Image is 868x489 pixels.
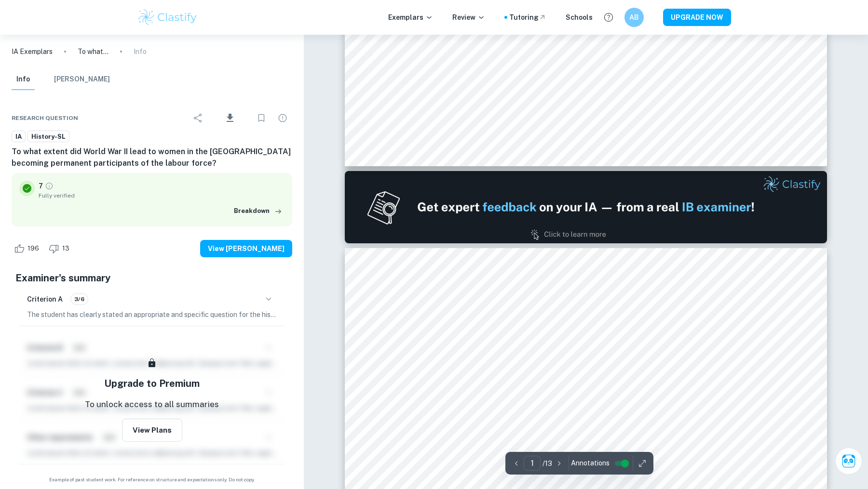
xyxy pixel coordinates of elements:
h5: Upgrade to Premium [104,376,200,391]
img: Clastify logo [137,8,198,27]
h5: Examiner's summary [15,271,288,285]
span: Fully verified [39,191,285,200]
div: Dislike [46,241,75,256]
span: Annotations [571,458,610,468]
p: / 13 [542,458,552,469]
h6: Criterion A [27,294,63,304]
div: Share [189,108,208,128]
p: Exemplars [388,12,433,23]
p: To unlock access to all summaries [85,398,219,411]
div: Report issue [273,108,292,128]
a: History-SL [27,131,69,143]
span: Research question [12,114,78,122]
a: Tutoring [509,12,546,23]
button: UPGRADE NOW [663,9,731,26]
button: Breakdown [231,204,285,218]
a: IA Exemplars [12,46,53,57]
a: Schools [566,12,593,23]
span: Example of past student work. For reference on structure and expectations only. Do not copy. [12,476,292,483]
span: 13 [57,244,75,253]
img: Ad [345,171,827,243]
span: 3/6 [71,295,88,304]
span: 196 [22,244,44,253]
span: History-SL [28,132,69,142]
h6: To what extent did World War II lead to women in the [GEOGRAPHIC_DATA] becoming permanent partici... [12,146,292,169]
button: Help and Feedback [600,9,617,26]
button: [PERSON_NAME] [54,69,110,90]
button: View Plans [122,419,182,442]
span: IA [12,132,25,142]
p: Review [452,12,485,23]
div: Download [210,106,250,131]
button: Info [12,69,35,90]
div: Like [12,241,44,256]
div: Bookmark [252,108,271,128]
a: Grade fully verified [45,182,54,190]
a: IA [12,131,26,143]
h6: AB [629,12,640,23]
p: The student has clearly stated an appropriate and specific question for the historical investigat... [27,309,277,320]
button: Ask Clai [835,448,862,475]
button: AB [624,8,644,27]
p: 7 [39,181,43,191]
p: To what extent did World War II lead to women in the [GEOGRAPHIC_DATA] becoming permanent partici... [78,46,108,57]
p: Info [134,46,147,57]
button: View [PERSON_NAME] [200,240,292,257]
